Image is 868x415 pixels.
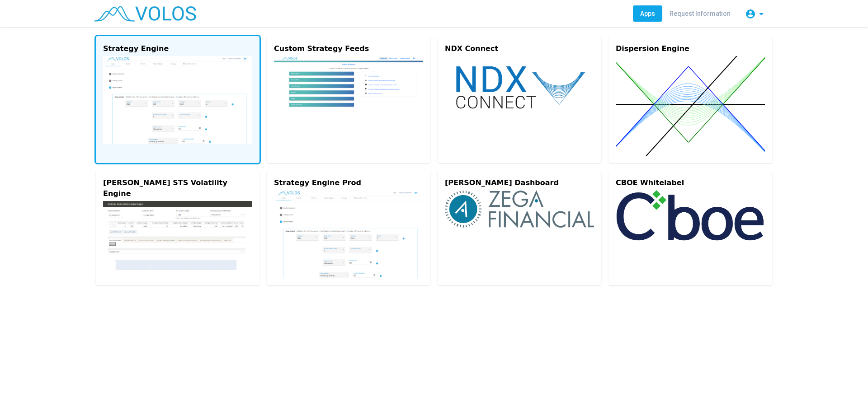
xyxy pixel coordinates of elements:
img: dispersion.svg [616,56,765,156]
img: zega-logo.png [445,190,594,228]
span: Apps [640,10,655,17]
img: gs-engine.png [103,201,252,270]
div: [PERSON_NAME] Dashboard [445,177,594,188]
img: strategy-engine.png [103,56,252,144]
img: strategy-engine.png [274,190,423,278]
div: CBOE Whitelabel [616,177,765,188]
a: Request Information [662,5,738,22]
div: NDX Connect [445,43,594,54]
mat-icon: arrow_drop_down [756,9,767,19]
mat-icon: account_circle [745,9,756,19]
img: ndx-connect.svg [445,56,594,118]
div: Strategy Engine Prod [274,177,423,188]
img: custom.png [274,56,423,127]
div: [PERSON_NAME] STS Volatility Engine [103,177,252,199]
div: Dispersion Engine [616,43,765,54]
img: cboe-logo.png [616,190,765,241]
div: Strategy Engine [103,43,252,54]
a: Apps [633,5,662,22]
span: Request Information [670,10,731,17]
div: Custom Strategy Feeds [274,43,423,54]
